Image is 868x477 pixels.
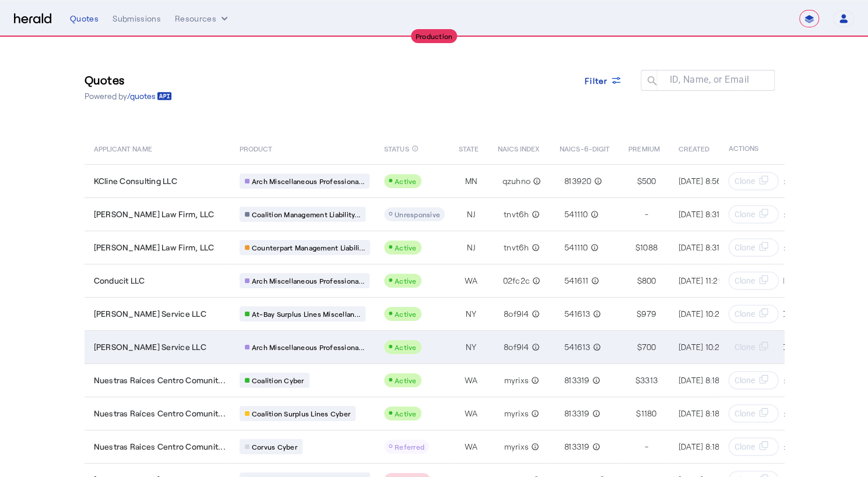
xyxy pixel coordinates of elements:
[529,209,539,220] mat-icon: info_outline
[564,175,592,187] span: 813920
[589,408,600,419] mat-icon: info_outline
[94,242,215,253] span: [PERSON_NAME] Law Firm, LLC
[113,13,161,24] div: Submissions
[729,338,779,356] button: Clone
[679,441,733,451] span: [DATE] 8:18 PM
[504,441,529,453] span: myrixs
[564,275,589,287] span: 541611
[642,175,656,187] span: 500
[252,176,364,186] span: Arch Miscellaneous Professiona...
[504,341,529,353] span: 8of9l4
[589,441,600,453] mat-icon: info_outline
[465,175,477,187] span: MN
[94,209,215,220] span: [PERSON_NAME] Law Firm, LLC
[529,341,539,353] mat-icon: info_outline
[735,441,755,453] span: Clone
[641,308,656,320] span: 979
[94,374,226,386] span: Nuestras Raíces Centro Comunit...
[85,72,172,88] h3: Quotes
[395,443,424,451] span: Referred
[467,209,476,220] span: NJ
[729,271,779,290] button: Clone
[94,341,206,353] span: [PERSON_NAME] Service LLC
[641,75,660,89] mat-icon: search
[504,308,529,320] span: 8of9l4
[640,242,658,253] span: 1088
[735,308,755,320] span: Clone
[560,142,610,154] span: NAICS-6-DIGIT
[252,210,360,219] span: Coalition Management Liability...
[465,408,478,419] span: WA
[679,408,733,418] span: [DATE] 8:18 PM
[575,70,631,91] button: Filter
[395,277,417,285] span: Active
[640,374,658,386] span: 3313
[252,243,365,252] span: Counterpart Management Liabili...
[637,308,641,320] span: $
[588,242,598,253] mat-icon: info_outline
[459,142,479,154] span: STATE
[591,175,602,187] mat-icon: info_outline
[637,275,641,287] span: $
[529,408,539,419] mat-icon: info_outline
[590,341,600,353] mat-icon: info_outline
[735,209,755,220] span: Clone
[465,441,478,453] span: WA
[588,275,599,287] mat-icon: info_outline
[502,275,530,287] span: 02fc2c
[466,341,477,353] span: NY
[85,90,172,102] p: Powered by
[635,242,640,253] span: $
[588,209,598,220] mat-icon: info_outline
[679,309,738,319] span: [DATE] 10:20 PM
[729,172,779,190] button: Clone
[411,29,458,43] div: Production
[729,205,779,224] button: Clone
[670,74,750,85] mat-label: ID, Name, or Email
[94,175,177,187] span: KCline Consulting LLC
[252,442,297,451] span: Corvus Cyber
[679,142,710,154] span: CREATED
[679,275,737,285] span: [DATE] 11:29 PM
[504,408,529,419] span: myrixs
[94,308,206,320] span: [PERSON_NAME] Service LLC
[637,341,641,353] span: $
[504,209,529,220] span: tnvt6h
[637,175,641,187] span: $
[628,142,660,154] span: PREMIUM
[679,342,738,352] span: [DATE] 10:20 PM
[642,275,656,287] span: 800
[252,376,304,385] span: Coalition Cyber
[395,177,417,185] span: Active
[645,441,648,453] span: -
[240,142,273,154] span: PRODUCT
[735,242,755,253] span: Clone
[127,90,172,102] a: /quotes
[641,408,656,419] span: 1180
[395,343,417,351] span: Active
[412,142,419,155] mat-icon: info_outline
[729,238,779,257] button: Clone
[735,275,755,287] span: Clone
[529,242,539,253] mat-icon: info_outline
[585,75,608,87] span: Filter
[729,371,779,390] button: Clone
[466,308,477,320] span: NY
[735,408,755,419] span: Clone
[252,409,350,418] span: Coalition Surplus Lines Cyber
[679,375,733,385] span: [DATE] 8:18 PM
[564,341,591,353] span: 541613
[564,408,590,419] span: 813319
[719,132,784,164] th: ACTIONS
[504,374,529,386] span: myrixs
[729,305,779,323] button: Clone
[465,374,478,386] span: WA
[729,404,779,423] button: Clone
[94,142,152,154] span: APPLICANT NAME
[642,341,656,353] span: 700
[530,175,541,187] mat-icon: info_outline
[564,374,590,386] span: 813319
[395,210,440,218] span: Unresponsive
[504,242,529,253] span: tnvt6h
[679,176,736,186] span: [DATE] 8:56 AM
